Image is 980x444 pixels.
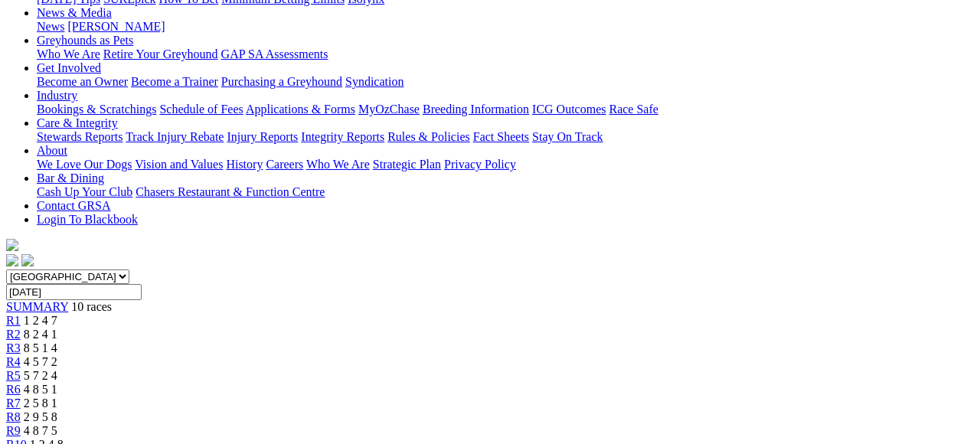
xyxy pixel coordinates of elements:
[24,369,57,382] span: 5 7 2 4
[24,424,57,437] span: 4 8 7 5
[37,47,100,60] a: Who We Are
[6,284,142,300] input: Select date
[37,171,104,184] a: Bar & Dining
[37,6,112,19] a: News & Media
[24,410,57,423] span: 2 9 5 8
[24,328,57,341] span: 8 2 4 1
[37,20,64,33] a: News
[136,185,325,198] a: Chasers Restaurant & Function Centre
[135,158,223,171] a: Vision and Values
[24,341,57,354] span: 8 5 1 4
[103,47,218,60] a: Retire Your Greyhound
[37,75,961,89] div: Get Involved
[266,158,303,171] a: Careers
[37,34,133,47] a: Greyhounds as Pets
[24,314,57,327] span: 1 2 4 7
[37,130,122,143] a: Stewards Reports
[37,158,132,171] a: We Love Our Dogs
[24,397,57,410] span: 2 5 8 1
[37,20,961,34] div: News & Media
[37,89,77,102] a: Industry
[24,355,57,368] span: 4 5 7 2
[6,328,21,341] a: R2
[6,314,21,327] a: R1
[345,75,403,88] a: Syndication
[6,424,21,437] a: R9
[6,397,21,410] a: R7
[67,20,165,33] a: [PERSON_NAME]
[6,254,18,266] img: facebook.svg
[37,185,132,198] a: Cash Up Your Club
[373,158,441,171] a: Strategic Plan
[37,75,128,88] a: Become an Owner
[37,61,101,74] a: Get Involved
[423,103,529,116] a: Breeding Information
[21,254,34,266] img: twitter.svg
[532,130,603,143] a: Stay On Track
[37,103,961,116] div: Industry
[37,103,156,116] a: Bookings & Scratchings
[6,355,21,368] a: R4
[227,130,298,143] a: Injury Reports
[226,158,263,171] a: History
[71,300,112,313] span: 10 races
[24,383,57,396] span: 4 8 5 1
[532,103,606,116] a: ICG Outcomes
[358,103,420,116] a: MyOzChase
[159,103,243,116] a: Schedule of Fees
[6,369,21,382] a: R5
[306,158,370,171] a: Who We Are
[6,410,21,423] a: R8
[126,130,224,143] a: Track Injury Rebate
[221,47,328,60] a: GAP SA Assessments
[37,130,961,144] div: Care & Integrity
[37,185,961,199] div: Bar & Dining
[37,213,138,226] a: Login To Blackbook
[37,116,118,129] a: Care & Integrity
[6,341,21,354] a: R3
[221,75,342,88] a: Purchasing a Greyhound
[6,383,21,396] a: R6
[37,158,961,171] div: About
[6,300,68,313] a: SUMMARY
[37,199,110,212] a: Contact GRSA
[609,103,658,116] a: Race Safe
[6,239,18,251] img: logo-grsa-white.png
[37,47,961,61] div: Greyhounds as Pets
[37,144,67,157] a: About
[444,158,516,171] a: Privacy Policy
[387,130,470,143] a: Rules & Policies
[246,103,355,116] a: Applications & Forms
[301,130,384,143] a: Integrity Reports
[473,130,529,143] a: Fact Sheets
[131,75,218,88] a: Become a Trainer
